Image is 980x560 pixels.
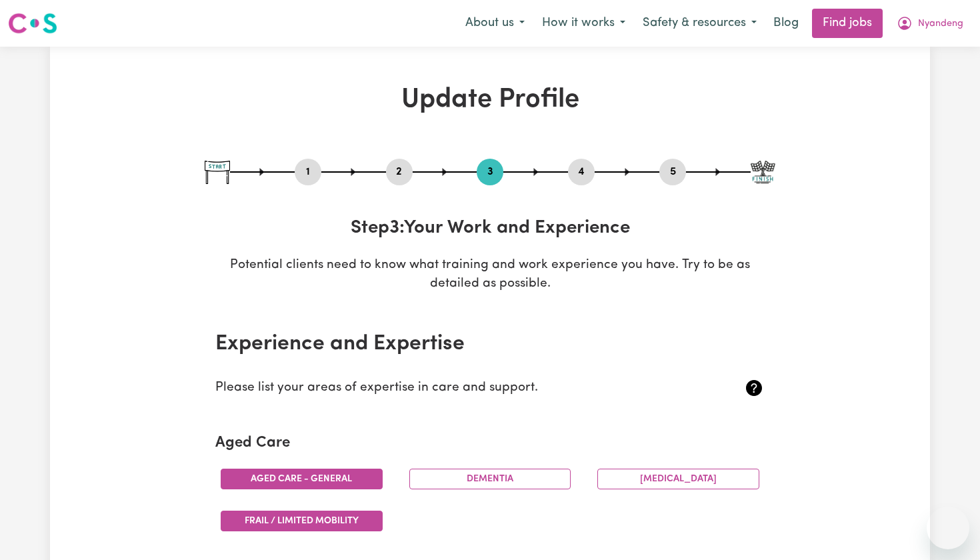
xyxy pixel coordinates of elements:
button: Aged care - General [221,469,383,489]
iframe: Button to launch messaging window [927,507,969,549]
p: Please list your areas of expertise in care and support. [215,379,673,398]
span: Nyandeng [918,17,963,31]
button: Go to step 1 [295,163,321,181]
button: [MEDICAL_DATA] [597,469,759,489]
p: Potential clients need to know what training and work experience you have. Try to be as detailed ... [205,256,775,295]
button: Safety & resources [634,9,765,37]
h3: Step 3 : Your Work and Experience [205,217,775,240]
button: Go to step 5 [659,163,686,181]
button: Frail / limited mobility [221,511,383,531]
button: My Account [888,9,972,37]
a: Careseekers logo [8,8,57,39]
button: Dementia [409,469,571,489]
h2: Aged Care [215,435,765,453]
button: Go to step 4 [568,163,595,181]
button: Go to step 3 [477,163,503,181]
h1: Update Profile [205,84,775,116]
button: Go to step 2 [386,163,413,181]
a: Find jobs [812,9,883,38]
button: How it works [533,9,634,37]
button: About us [457,9,533,37]
a: Blog [765,9,807,38]
h2: Experience and Expertise [215,331,765,357]
img: Careseekers logo [8,11,57,35]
